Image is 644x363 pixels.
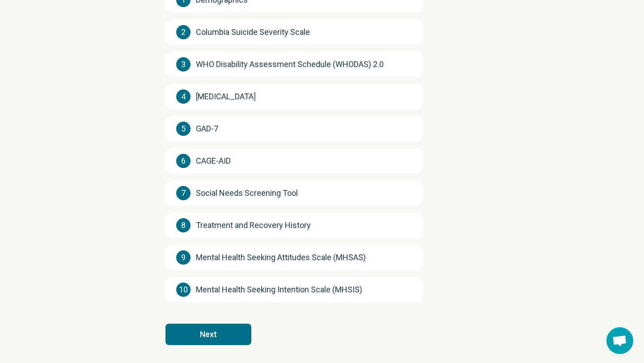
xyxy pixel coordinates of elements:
[196,155,231,167] span: CAGE-AID
[176,186,191,200] span: 7
[196,283,362,296] span: Mental Health Seeking Intention Scale (MHSIS)
[176,57,191,72] span: 3
[196,26,310,38] span: Columbia Suicide Severity Scale
[176,250,191,265] span: 9
[176,89,191,104] span: 4
[196,219,311,232] span: Treatment and Recovery History
[196,90,256,103] span: [MEDICAL_DATA]
[176,25,191,39] span: 2
[176,218,191,232] span: 8
[176,283,191,297] span: 10
[606,327,633,354] div: Open chat
[165,324,251,345] button: Next
[196,58,384,71] span: WHO Disability Assessment Schedule (WHODAS) 2.0
[176,122,191,136] span: 5
[196,187,298,199] span: Social Needs Screening Tool
[176,154,191,168] span: 6
[196,122,218,135] span: GAD-7
[196,251,366,264] span: Mental Health Seeking Attitudes Scale (MHSAS)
